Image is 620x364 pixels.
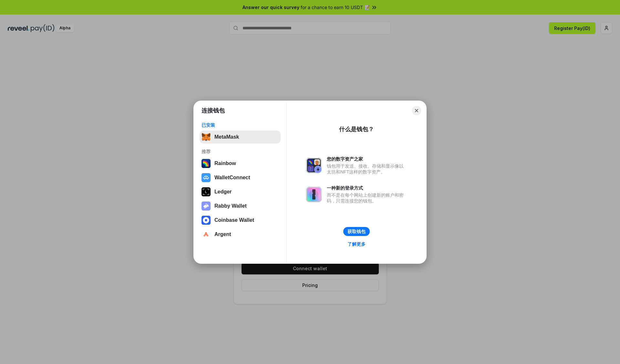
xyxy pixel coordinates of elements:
[201,173,211,182] img: svg+xml,%3Csvg%20width%3D%2228%22%20height%3D%2228%22%20viewBox%3D%220%200%2028%2028%22%20fill%3D...
[306,187,322,202] img: svg+xml,%3Csvg%20xmlns%3D%22http%3A%2F%2Fwww.w3.org%2F2000%2Fsvg%22%20fill%3D%22none%22%20viewBox...
[344,240,369,248] a: 了解更多
[201,230,211,239] img: svg+xml,%3Csvg%20width%3D%2228%22%20height%3D%2228%22%20viewBox%3D%220%200%2028%2028%22%20fill%3D...
[200,157,281,170] button: Rainbow
[339,125,374,133] div: 什么是钱包？
[214,189,232,195] div: Ledger
[201,107,225,114] h1: 连接钱包
[214,134,239,140] div: MetaMask
[201,187,211,196] img: svg+xml,%3Csvg%20xmlns%3D%22http%3A%2F%2Fwww.w3.org%2F2000%2Fsvg%22%20width%3D%2228%22%20height%3...
[214,231,231,237] div: Argent
[201,122,279,128] div: 已安装
[200,131,281,143] button: MetaMask
[327,156,407,162] div: 您的数字资产之家
[327,163,407,175] div: 钱包用于发送、接收、存储和显示像以太坊和NFT这样的数字资产。
[214,203,247,209] div: Rabby Wallet
[306,158,322,173] img: svg+xml,%3Csvg%20xmlns%3D%22http%3A%2F%2Fwww.w3.org%2F2000%2Fsvg%22%20fill%3D%22none%22%20viewBox...
[347,241,366,247] div: 了解更多
[201,202,211,211] img: svg+xml,%3Csvg%20xmlns%3D%22http%3A%2F%2Fwww.w3.org%2F2000%2Fsvg%22%20fill%3D%22none%22%20viewBox...
[200,200,281,212] button: Rabby Wallet
[201,149,279,154] div: 推荐
[201,133,211,142] img: svg+xml,%3Csvg%20fill%3D%22none%22%20height%3D%2233%22%20viewBox%3D%220%200%2035%2033%22%20width%...
[327,185,407,191] div: 一种新的登录方式
[214,217,254,223] div: Coinbase Wallet
[347,229,366,234] div: 获取钱包
[200,214,281,227] button: Coinbase Wallet
[200,185,281,198] button: Ledger
[343,227,370,236] button: 获取钱包
[214,161,236,166] div: Rainbow
[200,171,281,184] button: WalletConnect
[412,106,421,115] button: Close
[201,216,211,225] img: svg+xml,%3Csvg%20width%3D%2228%22%20height%3D%2228%22%20viewBox%3D%220%200%2028%2028%22%20fill%3D...
[327,192,407,204] div: 而不是在每个网站上创建新的账户和密码，只需连接您的钱包。
[200,228,281,241] button: Argent
[201,159,211,168] img: svg+xml,%3Csvg%20width%3D%22120%22%20height%3D%22120%22%20viewBox%3D%220%200%20120%20120%22%20fil...
[214,175,250,181] div: WalletConnect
